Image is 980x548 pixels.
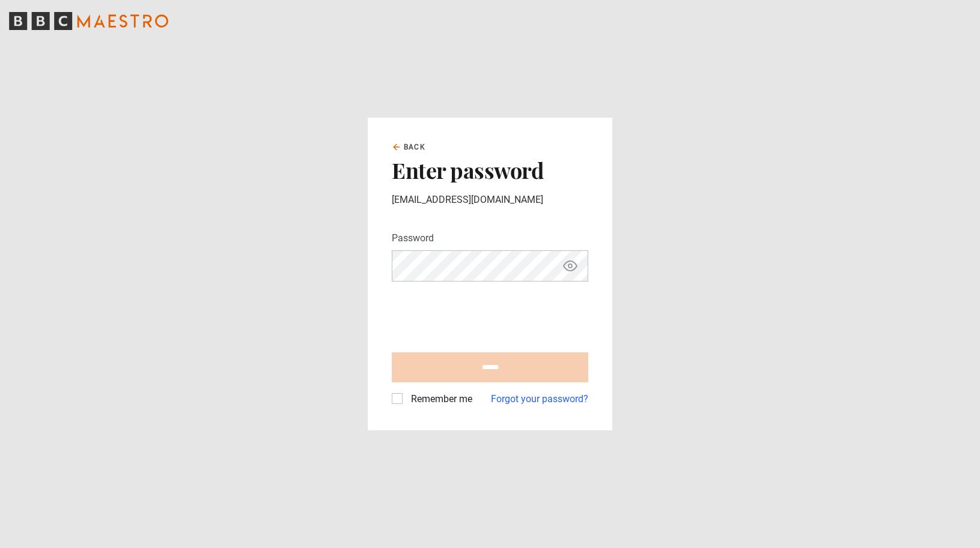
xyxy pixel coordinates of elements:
span: Back [404,142,425,152]
svg: BBC Maestro [9,12,168,30]
button: Show password [560,256,580,277]
label: Password [392,231,434,245]
h2: Enter password [392,157,588,182]
label: Remember me [406,392,472,406]
iframe: reCAPTCHA [392,291,574,338]
a: Back [392,142,425,152]
a: Forgot your password? [491,392,588,406]
p: [EMAIL_ADDRESS][DOMAIN_NAME] [392,193,588,207]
